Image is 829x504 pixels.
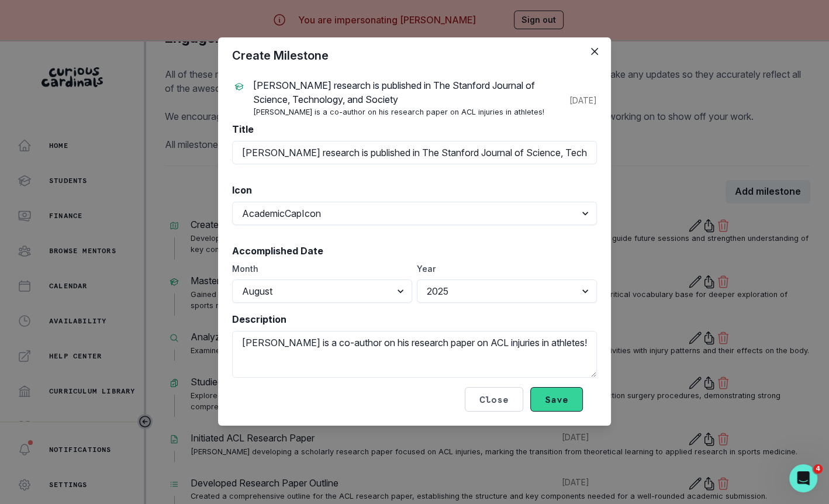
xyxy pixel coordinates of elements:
p: [PERSON_NAME] research is published in The Stanford Journal of Science, Technology, and Society [253,78,567,106]
p: [DATE] [569,94,597,106]
button: Close [585,42,604,61]
label: Icon [232,183,590,197]
button: Close [465,387,523,412]
button: Save [530,387,583,412]
iframe: Intercom live chat [789,464,817,492]
label: Accomplished Date [232,244,590,258]
label: Title [232,122,590,136]
label: Description [232,312,590,326]
span: 4 [813,464,823,474]
label: Month [232,263,405,275]
label: Year [417,263,590,275]
textarea: [PERSON_NAME] is a co-author on his research paper on ACL injuries in athletes! [232,331,597,378]
p: [PERSON_NAME] is a co-author on his research paper on ACL injuries in athletes! [253,106,597,118]
header: Create Milestone [218,37,611,74]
